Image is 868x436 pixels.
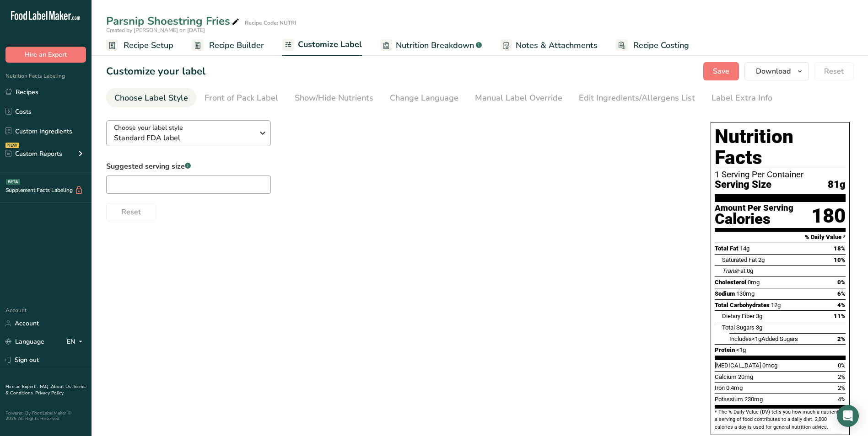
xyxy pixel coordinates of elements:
i: Trans [722,267,737,274]
span: 18% [834,245,846,252]
h1: Nutrition Facts [715,126,846,168]
span: Recipe Builder [209,39,264,52]
div: 180 [811,204,846,228]
span: Reset [824,66,844,77]
section: * The % Daily Value (DV) tells you how much a nutrient in a serving of food contributes to a dail... [715,409,846,431]
span: Created by [PERSON_NAME] on [DATE] [106,27,205,34]
span: 2% [837,335,846,342]
span: 4% [838,396,846,403]
div: Amount Per Serving [715,204,793,213]
div: Choose Label Style [114,92,188,104]
div: Custom Reports [5,149,62,159]
span: 14g [740,245,749,252]
span: 3g [756,324,762,331]
span: 0.4mg [726,384,743,391]
span: Iron [715,384,725,391]
span: Sodium [715,290,735,297]
span: 0% [837,279,846,286]
span: Total Fat [715,245,739,252]
span: Customize Label [298,38,362,51]
div: Label Extra Info [712,92,772,104]
span: Total Carbohydrates [715,302,770,308]
span: Nutrition Breakdown [396,39,474,52]
div: Front of Pack Label [205,92,278,104]
div: BETA [6,179,20,185]
a: Terms & Conditions . [5,383,86,396]
span: 20mg [738,373,753,380]
div: Manual Label Override [475,92,562,104]
span: Calcium [715,373,737,380]
span: Total Sugars [722,324,755,331]
span: 12g [771,302,781,308]
div: Recipe Code: NUTRI [245,19,296,27]
span: Recipe Costing [633,39,689,52]
span: Standard FDA label [114,133,253,144]
div: Change Language [390,92,458,104]
button: Reset [106,203,156,221]
span: 2% [838,384,846,391]
div: Edit Ingredients/Allergens List [579,92,695,104]
span: 10% [834,256,846,263]
a: Hire an Expert . [5,383,38,390]
span: 2g [758,256,765,263]
span: Cholesterol [715,279,746,286]
a: Customize Label [282,34,362,56]
a: Recipe Costing [616,35,689,56]
button: Hire an Expert [5,47,86,63]
div: EN [67,336,86,347]
span: 3g [756,313,762,319]
span: Saturated Fat [722,256,757,263]
a: Language [5,334,44,350]
div: NEW [5,143,19,148]
span: [MEDICAL_DATA] [715,362,761,369]
span: 6% [837,290,846,297]
div: 1 Serving Per Container [715,170,846,179]
a: FAQ . [40,383,51,390]
a: Recipe Setup [106,35,173,56]
span: Fat [722,267,745,274]
span: Recipe Setup [124,39,173,52]
button: Choose your label style Standard FDA label [106,120,271,146]
span: 2% [838,373,846,380]
button: Save [703,62,739,80]
span: Notes & Attachments [516,39,598,52]
span: 0g [747,267,753,274]
h1: Customize your label [106,64,205,79]
a: About Us . [51,383,73,390]
span: 0% [838,362,846,369]
button: Reset [814,62,853,80]
span: 230mg [744,396,763,403]
span: Save [713,66,729,77]
span: 130mg [736,290,755,297]
span: Potassium [715,396,743,403]
div: Powered By FoodLabelMaker © 2025 All Rights Reserved [5,410,86,421]
span: Protein [715,346,735,353]
button: Download [744,62,809,80]
div: Parsnip Shoestring Fries [106,13,241,29]
span: 11% [834,313,846,319]
a: Privacy Policy [35,390,64,396]
span: Download [756,66,791,77]
span: Reset [121,207,141,218]
span: 81g [828,179,846,191]
span: Serving Size [715,179,771,191]
section: % Daily Value * [715,232,846,243]
a: Notes & Attachments [500,35,598,56]
div: Open Intercom Messenger [837,405,859,427]
span: <1g [736,346,746,353]
span: Choose your label style [114,123,183,133]
div: Calories [715,213,793,226]
span: Includes Added Sugars [729,335,798,342]
span: Dietary Fiber [722,313,755,319]
label: Suggested serving size [106,161,271,172]
span: 0mg [748,279,760,286]
span: 4% [837,302,846,308]
span: 0mcg [762,362,777,369]
div: Show/Hide Nutrients [295,92,373,104]
a: Recipe Builder [192,35,264,56]
a: Nutrition Breakdown [380,35,482,56]
span: <1g [752,335,761,342]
